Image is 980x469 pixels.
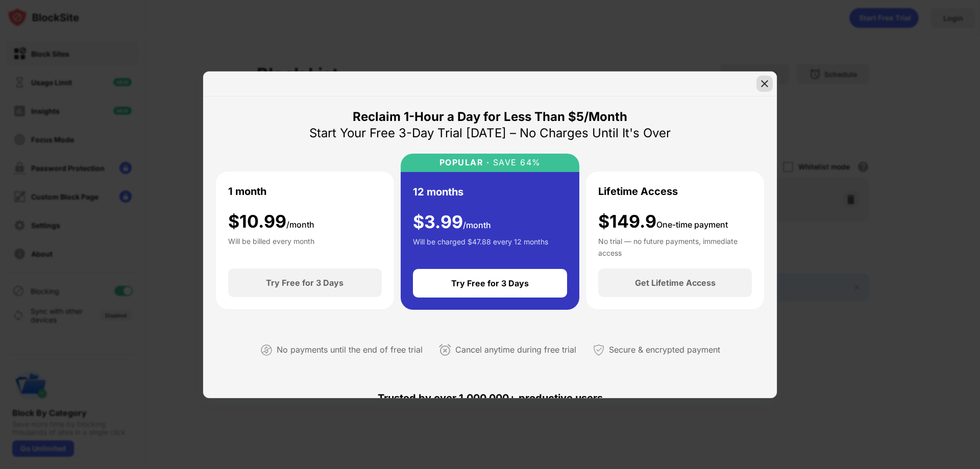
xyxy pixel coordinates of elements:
div: Try Free for 3 Days [266,278,344,288]
span: /month [463,220,491,230]
div: Cancel anytime during free trial [455,342,576,357]
div: Lifetime Access [598,184,678,199]
div: POPULAR · [439,158,490,167]
div: Secure & encrypted payment [609,342,720,357]
div: No trial — no future payments, immediate access [598,236,752,256]
div: Trusted by over 1,000,000+ productive users [215,374,765,423]
img: cancel-anytime [439,344,451,356]
div: Reclaim 1-Hour a Day for Less Than $5/Month [353,109,627,125]
span: One-time payment [656,219,728,230]
div: Start Your Free 3-Day Trial [DATE] – No Charges Until It's Over [309,125,671,141]
div: Will be charged $47.88 every 12 months [413,236,548,257]
div: SAVE 64% [489,158,541,167]
div: $ 3.99 [413,212,491,233]
img: secured-payment [593,344,605,356]
img: not-paying [260,344,273,356]
div: Try Free for 3 Days [451,278,529,288]
div: 1 month [228,184,266,199]
div: Will be billed every month [228,236,314,256]
div: Get Lifetime Access [635,278,716,288]
div: 12 months [413,184,463,200]
div: $ 10.99 [228,211,314,232]
span: /month [286,219,314,230]
div: No payments until the end of free trial [277,342,423,357]
div: $149.9 [598,211,728,232]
